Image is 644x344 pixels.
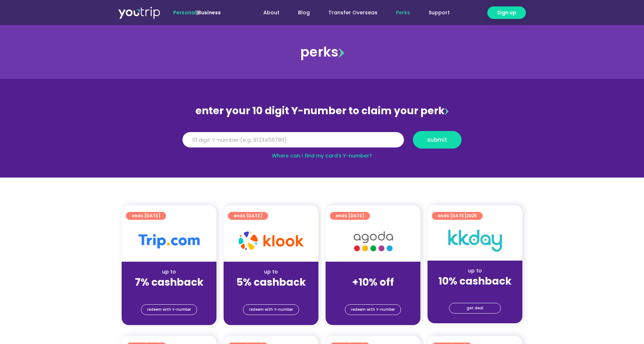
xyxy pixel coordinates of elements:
div: (for stays only) [433,288,517,295]
span: ends [DATE] [234,212,262,220]
span: get deal [467,303,483,313]
strong: 5% cashback [236,275,306,289]
div: up to [229,268,313,276]
span: 2025 [466,213,477,219]
a: redeem with Y-number [141,304,197,315]
span: redeem with Y-number [249,305,293,315]
span: Personal [173,9,196,16]
a: Sign up [487,6,526,19]
a: ends [DATE] [330,212,370,220]
a: About [254,6,289,19]
a: Support [419,6,459,19]
div: enter your 10 digit Y-number to claim your perk [179,102,465,120]
div: up to [127,268,211,276]
div: (for stays only) [127,289,211,296]
a: Transfer Overseas [319,6,387,19]
span: ends [DATE] [132,212,160,220]
span: redeem with Y-number [147,305,191,315]
a: ends [DATE]2025 [432,212,483,220]
form: Y Number [182,131,462,154]
a: ends [DATE] [228,212,268,220]
a: Where can I find my card’s Y-number? [272,152,372,159]
a: redeem with Y-number [345,304,401,315]
a: ends [DATE] [126,212,166,220]
a: get deal [449,303,501,314]
strong: +10% off [352,275,394,289]
span: | [173,9,221,16]
span: redeem with Y-number [351,305,395,315]
span: up to [366,268,380,275]
a: Blog [289,6,319,19]
div: (for stays only) [331,289,415,296]
nav: Menu [240,6,459,19]
strong: 10% cashback [438,274,512,288]
span: ends [DATE] [336,212,364,220]
a: redeem with Y-number [243,304,299,315]
strong: 7% cashback [135,275,204,289]
a: Business [198,9,221,16]
div: (for stays only) [229,289,313,296]
div: up to [433,267,517,275]
button: submit [413,131,462,149]
span: ends [DATE] [438,212,477,220]
a: Perks [387,6,419,19]
span: Sign up [497,9,516,16]
span: submit [427,137,447,142]
input: 10 digit Y-number (e.g. 8123456789) [182,132,404,148]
